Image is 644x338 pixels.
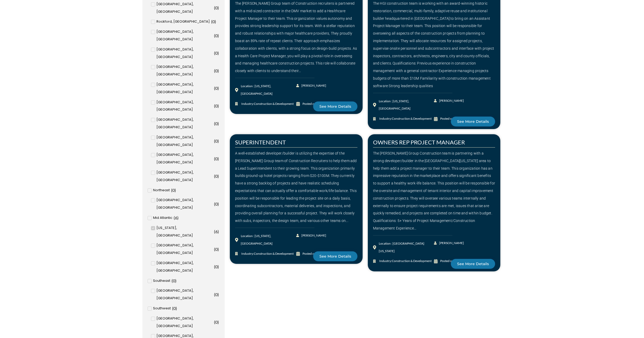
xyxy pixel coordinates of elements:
span: 0 [215,5,218,10]
span: [GEOGRAPHIC_DATA], [GEOGRAPHIC_DATA] [156,81,213,96]
span: See More Details [319,254,351,258]
span: ) [218,103,219,108]
a: SUPERINTENDENT [235,139,286,146]
span: 0 [215,247,218,252]
span: ) [218,156,219,161]
span: ) [218,5,219,10]
span: ( [214,174,215,178]
span: Southwest [153,305,171,312]
span: 0 [215,156,218,161]
span: ( [172,278,173,283]
span: 6 [215,229,218,234]
span: [PERSON_NAME] [438,97,464,105]
span: 0 [215,320,218,324]
span: ) [218,229,219,234]
span: ) [218,174,219,178]
span: [GEOGRAPHIC_DATA], [GEOGRAPHIC_DATA] [156,63,213,78]
span: ( [171,188,172,193]
span: ( [214,156,215,161]
a: [PERSON_NAME] [434,97,464,105]
a: See More Details [451,117,495,126]
span: Mid Atlantic [153,214,172,222]
span: [GEOGRAPHIC_DATA], [GEOGRAPHIC_DATA] [156,134,213,149]
span: ) [215,19,216,24]
span: ) [218,121,219,126]
span: [GEOGRAPHIC_DATA], [GEOGRAPHIC_DATA] [156,99,213,114]
span: ( [214,138,215,143]
span: ( [214,50,215,55]
span: 0 [215,264,218,269]
span: 0 [173,306,176,311]
span: ( [211,19,212,24]
span: 6 [175,215,177,220]
span: [GEOGRAPHIC_DATA], [GEOGRAPHIC_DATA] [156,1,213,16]
span: 0 [215,86,218,91]
span: [GEOGRAPHIC_DATA], [GEOGRAPHIC_DATA] [156,151,213,166]
span: [GEOGRAPHIC_DATA], [GEOGRAPHIC_DATA] [156,287,213,302]
span: See More Details [457,120,489,123]
span: See More Details [319,105,351,108]
span: ) [218,320,219,324]
span: [GEOGRAPHIC_DATA], [GEOGRAPHIC_DATA] [156,46,213,61]
span: [PERSON_NAME] [438,239,464,247]
span: ) [218,292,219,297]
span: ( [214,33,215,38]
a: [PERSON_NAME] [296,82,327,90]
span: 0 [215,33,218,38]
span: ( [214,121,215,126]
span: [GEOGRAPHIC_DATA], [GEOGRAPHIC_DATA] [156,116,213,131]
div: Location : [GEOGRAPHIC_DATA][US_STATE] [379,240,434,255]
span: [GEOGRAPHIC_DATA], [GEOGRAPHIC_DATA] [156,242,213,257]
span: ( [214,5,215,10]
span: [PERSON_NAME] [300,82,326,90]
span: 0 [173,278,175,283]
span: [GEOGRAPHIC_DATA], [GEOGRAPHIC_DATA] [156,315,213,330]
span: [PERSON_NAME] [300,232,326,239]
span: ) [176,306,177,311]
a: OWNERS REP PROJECT MANAGER [373,139,465,146]
a: [PERSON_NAME] [434,239,464,247]
span: ) [177,215,179,220]
span: ) [175,278,176,283]
span: ) [218,247,219,252]
span: 0 [215,201,218,206]
span: ( [214,229,215,234]
span: ) [218,138,219,143]
span: [GEOGRAPHIC_DATA], [GEOGRAPHIC_DATA] [156,28,213,43]
div: Location : [US_STATE], [GEOGRAPHIC_DATA] [241,232,296,247]
span: ( [214,247,215,252]
span: ( [172,306,173,311]
div: Location : [US_STATE], [GEOGRAPHIC_DATA] [241,82,296,98]
span: 0 [215,103,218,108]
div: The [PERSON_NAME] Group Construction team is partnering with a strong developer/builder in the [G... [373,150,495,232]
span: 0 [212,19,215,24]
span: ) [218,33,219,38]
span: 0 [215,138,218,143]
span: ) [218,86,219,91]
a: See More Details [313,101,357,111]
span: [US_STATE], [GEOGRAPHIC_DATA] [156,224,213,239]
span: ( [214,320,215,324]
span: ) [218,264,219,269]
span: ( [174,215,175,220]
a: See More Details [313,251,357,261]
a: See More Details [451,259,495,269]
span: ( [214,86,215,91]
span: 0 [215,68,218,73]
span: ( [214,68,215,73]
span: ) [218,50,219,55]
span: 0 [215,174,218,178]
span: ) [175,188,176,193]
span: ( [214,103,215,108]
a: [PERSON_NAME] [296,232,327,239]
span: 0 [172,188,175,193]
span: [GEOGRAPHIC_DATA], [GEOGRAPHIC_DATA] [156,169,213,184]
span: ( [214,201,215,206]
span: ( [214,264,215,269]
span: [GEOGRAPHIC_DATA], [GEOGRAPHIC_DATA] [156,259,213,275]
span: ) [218,201,219,206]
div: A well-established developer/builder is utilizing the expertise of the [PERSON_NAME] Group team o... [235,150,357,225]
span: Southeast [153,277,170,285]
span: 0 [215,292,218,297]
span: Northeast [153,187,170,194]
